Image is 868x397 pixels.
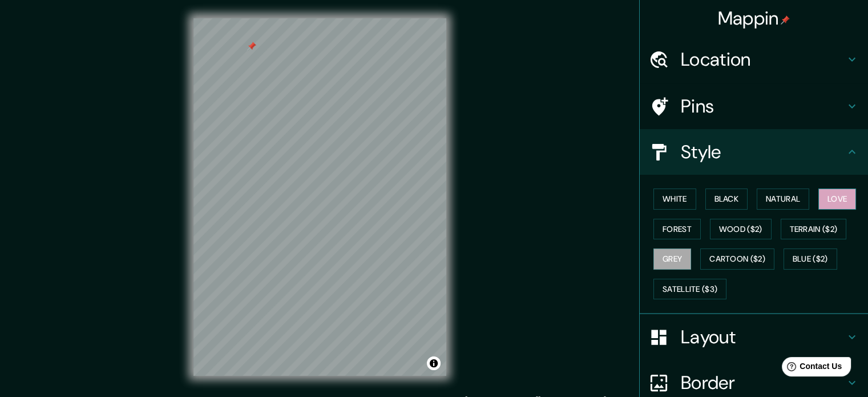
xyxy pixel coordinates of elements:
[653,248,691,270] button: Grey
[653,219,701,240] button: Forest
[700,248,774,270] button: Cartoon ($2)
[681,48,845,71] h4: Location
[766,352,855,384] iframe: Help widget launcher
[710,219,772,240] button: Wood ($2)
[681,141,845,163] h4: Style
[781,15,790,25] img: pin-icon.png
[640,83,868,129] div: Pins
[640,37,868,82] div: Location
[718,7,790,30] h4: Mappin
[640,129,868,175] div: Style
[757,189,809,210] button: Natural
[784,248,837,270] button: Blue ($2)
[681,326,845,348] h4: Layout
[681,371,845,394] h4: Border
[653,279,726,300] button: Satellite ($3)
[818,189,856,210] button: Love
[705,189,748,210] button: Black
[681,95,845,118] h4: Pins
[653,189,696,210] button: White
[427,356,441,370] button: Toggle attribution
[781,219,847,240] button: Terrain ($2)
[640,314,868,360] div: Layout
[193,18,446,376] canvas: Map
